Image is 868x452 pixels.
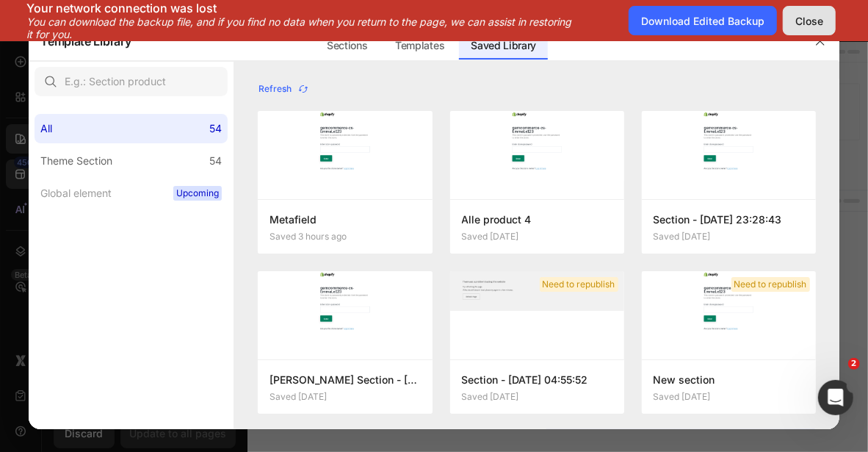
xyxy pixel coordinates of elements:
input: E.g.: Section product [35,67,228,96]
div: Saved Library [459,31,548,60]
div: 54 [209,152,222,170]
div: 54 [209,120,222,137]
div: Refresh [258,82,309,96]
p: Section - [DATE] 23:28:43 [654,211,804,229]
p: Saved [DATE] [270,392,327,402]
span: Upcoming [173,186,222,201]
span: Need to republish [731,277,810,292]
img: -a-gempagesversionv7shop-id440585994983441382theme-section-id578938376850244117.jpg [450,271,624,311]
p: Your network connection was lost [26,1,576,15]
button: Refresh [258,79,310,99]
p: Saved [DATE] [462,392,519,402]
div: Add blank section [505,85,595,100]
p: [PERSON_NAME] Section - [DATE] 0 [270,371,420,389]
p: Saved [DATE] [462,232,519,242]
p: Saved [DATE] [654,392,711,402]
div: Close [795,13,823,29]
div: Sections [315,31,379,60]
h2: Template Library [40,22,131,60]
button: Close [783,6,836,35]
div: Download Edited Backup [641,13,764,29]
div: Global element [40,184,112,202]
span: then drag & drop elements [494,103,604,116]
img: -a-gempagesversionv7shop-id440585994983441382theme-section-id580503116667945902.jpg [450,111,624,181]
img: -a-gempagesversionv7shop-id440585994983441382theme-section-id575432546494448579.jpg [642,271,816,341]
p: Saved 3 hours ago [270,232,347,242]
div: All [40,120,52,137]
div: Choose templates [283,85,372,100]
img: -a-gempagesversionv7shop-id440585994983441382theme-section-id579328037758173793.jpg [258,271,432,342]
p: Section - [DATE] 04:55:52 [462,371,612,389]
div: Generate layout [398,85,475,100]
button: Download Edited Backup [629,6,777,35]
p: You can download the backup file, and if you find no data when you return to the page, we can ass... [26,15,576,41]
div: Templates [383,31,456,60]
p: New section [654,371,804,389]
span: inspired by CRO experts [275,103,376,116]
img: -a-gempagesversionv7shop-id440585994983441382theme-section-id579811408913367812.jpg [642,111,816,181]
p: Metafield [270,211,420,229]
iframe: Intercom live chat [818,380,853,415]
span: 2 [848,358,860,370]
p: Saved [DATE] [654,232,711,242]
img: -a-gempagesversionv7shop-id440585994983441382theme-section-id581666000001303308.jpg [258,111,432,182]
span: Add section [406,51,476,67]
span: from URL or image [396,103,474,116]
span: Need to republish [540,277,618,292]
div: Theme Section [40,152,112,170]
p: Alle product 4 [462,211,612,229]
